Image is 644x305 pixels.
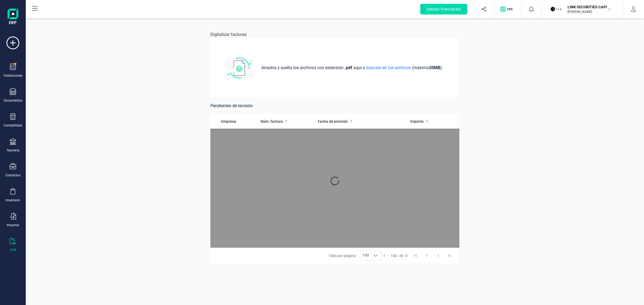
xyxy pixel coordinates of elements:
[433,251,443,261] button: Next Page
[221,119,236,124] span: Empresa
[259,65,445,71] p: aquí o (máximo ) .
[410,251,420,261] button: First Page
[405,253,408,258] span: 0
[8,9,18,26] img: Logo Finanedi
[3,73,22,78] div: Validaciones
[3,123,22,128] div: Contabilidad
[568,10,610,14] p: [PERSON_NAME]
[361,251,371,261] span: 100
[420,4,467,14] button: Solicitar financiación
[422,251,432,261] button: Previous Page
[383,253,408,258] div: -
[550,3,562,15] img: LI
[10,248,16,252] div: OCR
[261,65,345,71] span: Arrastra y suelta los archivos con extensión
[5,173,20,177] div: Contactos
[444,251,455,261] button: Last Page
[329,251,381,261] div: Filas por página:
[4,98,22,103] div: Documentos
[548,1,617,18] button: LILINK SECURITIES CAPITAL SL[PERSON_NAME]
[261,119,283,124] span: Núm. factura
[426,6,461,12] span: Solicitar financiación
[410,119,424,124] span: Importe
[568,4,610,10] p: LINK SECURITIES CAPITAL SL
[210,31,247,38] p: Digitalizar facturas
[318,119,348,124] span: Fecha de emisión
[399,253,403,258] span: de
[210,102,459,110] h6: Pendientes de revisión
[383,253,385,258] span: 1
[6,148,20,152] div: Tesorería
[7,223,19,227] div: Importar
[225,57,255,79] img: subir_archivo
[345,65,352,70] strong: .pdf
[429,65,440,70] strong: 20 MB
[497,1,518,18] button: Logo de OPS
[500,6,515,12] img: Logo de OPS
[391,253,397,258] span: 100
[365,65,412,70] span: búscalo en tus archivos
[6,198,20,202] div: Inventario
